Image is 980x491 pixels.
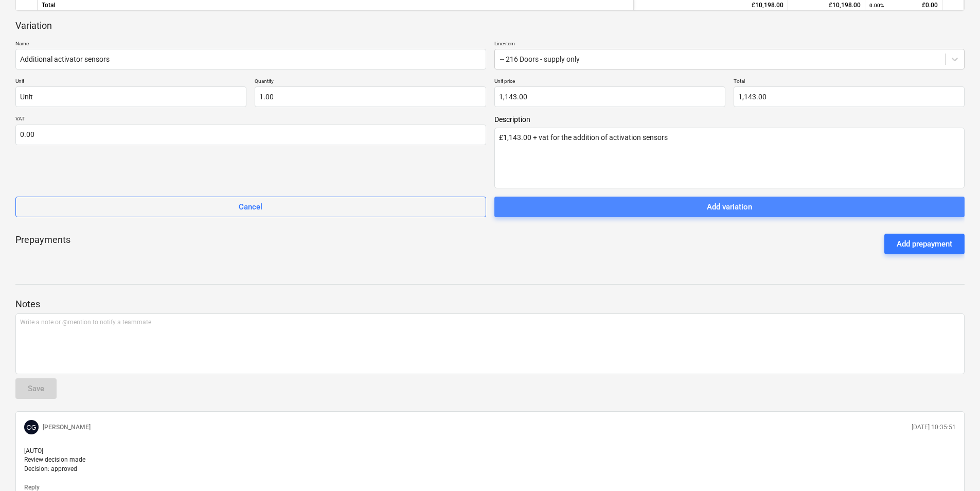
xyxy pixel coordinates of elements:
[26,424,37,431] span: CG
[15,115,486,124] p: VAT
[494,128,965,188] textarea: £1,143.00 + vat for the addition of activation sensors
[734,78,965,86] p: Total
[912,423,956,432] p: [DATE] 10:35:51
[494,40,965,49] p: Line-item
[869,3,884,8] small: 0.00%
[15,78,246,86] p: Unit
[494,78,725,86] p: Unit price
[897,237,952,251] div: Add prepayment
[929,442,980,491] iframe: Chat Widget
[43,423,91,432] p: [PERSON_NAME]
[884,234,965,254] button: Add prepayment
[494,197,965,217] button: Add variation
[707,200,752,214] div: Add variation
[239,200,262,214] div: Cancel
[15,234,70,254] p: Prepayments
[24,420,39,434] div: Cristi Gandulescu
[15,197,486,217] button: Cancel
[15,40,486,49] p: Name
[24,447,85,472] span: [AUTO] Review decision made Decision: approved
[15,20,52,32] p: Variation
[15,298,965,310] p: Notes
[494,115,965,124] span: Description
[255,78,486,86] p: Quantity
